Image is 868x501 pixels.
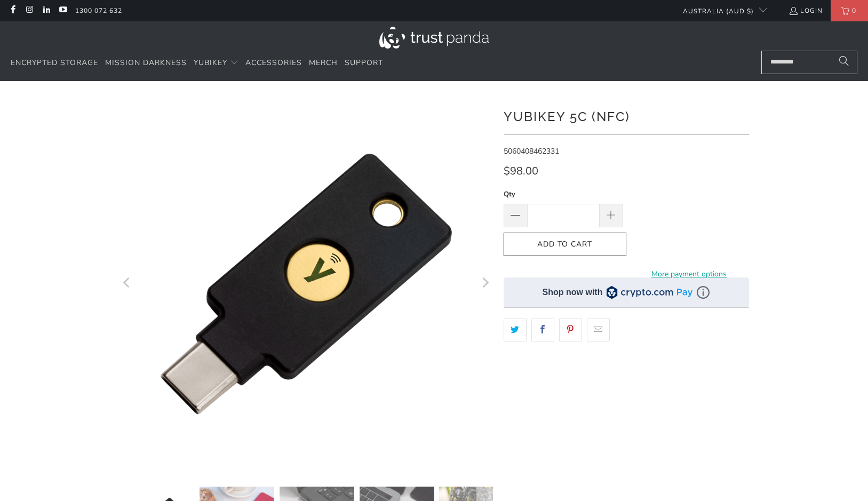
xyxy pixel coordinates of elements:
a: Accessories [245,51,302,76]
a: Trust Panda Australia on LinkedIn [42,6,51,15]
a: Mission Darkness [105,51,187,76]
div: Shop now with [543,287,603,298]
span: Support [345,58,383,68]
span: Add to Cart [515,240,615,249]
button: Previous [119,97,136,471]
a: Trust Panda Australia on YouTube [58,6,67,15]
span: Mission Darkness [105,58,187,68]
span: Accessories [245,58,302,68]
button: Next [476,97,493,471]
a: Login [789,5,823,17]
a: Share this on Pinterest [559,319,582,341]
h1: YubiKey 5C (NFC) [504,105,749,126]
label: Qty [504,188,623,200]
span: Encrypted Storage [11,58,98,68]
input: Search... [761,51,857,74]
span: YubiKey [194,58,227,68]
a: Share this on Facebook [531,319,554,341]
summary: YubiKey [194,51,238,76]
button: Search [831,51,857,74]
span: Merch [309,58,338,68]
a: Support [345,51,383,76]
a: 1300 072 632 [75,5,122,17]
span: $98.00 [504,164,538,178]
a: More payment options [630,268,749,280]
button: Add to Cart [504,233,626,257]
a: YubiKey 5C (NFC) - Trust Panda [120,97,493,471]
span: 5060408462331 [504,146,559,156]
a: Merch [309,51,338,76]
a: Trust Panda Australia on Instagram [25,6,34,15]
img: Trust Panda Australia [379,27,489,49]
a: Email this to a friend [587,319,610,341]
nav: Translation missing: en.navigation.header.main_nav [11,51,383,76]
a: Encrypted Storage [11,51,98,76]
a: Trust Panda Australia on Facebook [8,6,17,15]
a: Share this on Twitter [504,319,527,341]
